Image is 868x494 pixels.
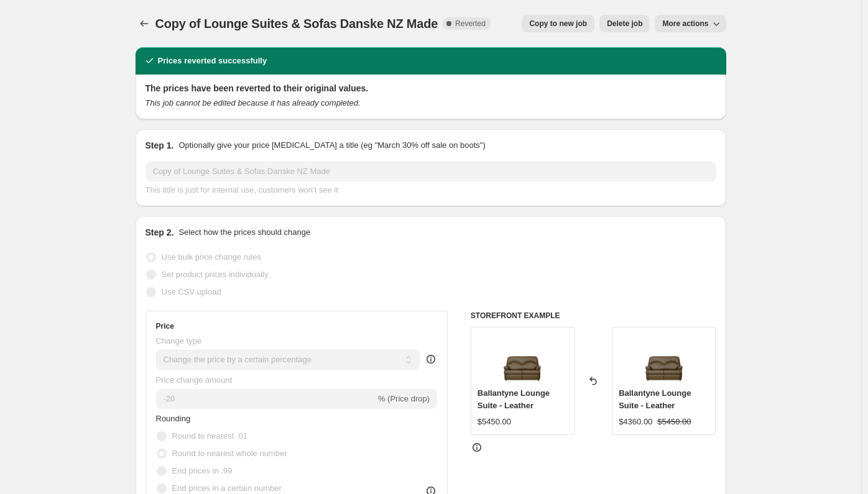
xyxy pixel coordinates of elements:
[471,311,716,321] h6: STOREFRONT EXAMPLE
[529,19,587,29] span: Copy to new job
[478,416,511,428] div: $5450.00
[156,389,376,409] input: -15
[662,19,708,29] span: More actions
[607,19,642,29] span: Delete job
[145,139,174,152] h2: Step 1.
[619,388,691,410] span: Ballantyne Lounge Suite - Leather
[497,334,547,383] img: ballantyne-lounge-suite-leather-738429_80x.jpg
[425,353,437,365] div: help
[655,15,726,32] button: More actions
[145,226,174,239] h2: Step 2.
[599,15,650,32] button: Delete job
[619,416,652,428] div: $4360.00
[657,416,691,428] strike: $5450.00
[162,287,221,296] span: Use CSV upload
[162,270,269,279] span: Set product prices individually
[178,226,310,239] p: Select how the prices should change
[178,139,485,152] p: Optionally give your price [MEDICAL_DATA] a title (eg "March 30% off sale on boots")
[378,394,430,403] span: % (Price drop)
[172,466,233,475] span: End prices in .99
[145,98,361,107] i: This job cannot be edited because it has already completed.
[156,375,233,385] span: Price change amount
[145,162,716,181] input: 30% off holiday sale
[162,252,261,262] span: Use bulk price change rules
[145,185,338,194] span: This title is just for internal use, customers won't see it
[172,449,287,458] span: Round to nearest whole number
[478,388,550,410] span: Ballantyne Lounge Suite - Leather
[155,17,438,30] span: Copy of Lounge Suites & Sofas Danske NZ Made
[156,414,191,423] span: Rounding
[156,321,174,331] h3: Price
[172,483,282,493] span: End prices in a certain number
[156,336,202,345] span: Change type
[158,55,267,67] h2: Prices reverted successfully
[639,334,689,383] img: ballantyne-lounge-suite-leather-738429_80x.jpg
[172,431,247,441] span: Round to nearest .01
[145,82,716,94] h2: The prices have been reverted to their original values.
[522,15,594,32] button: Copy to new job
[136,15,153,32] button: Price change jobs
[455,19,486,29] span: Reverted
